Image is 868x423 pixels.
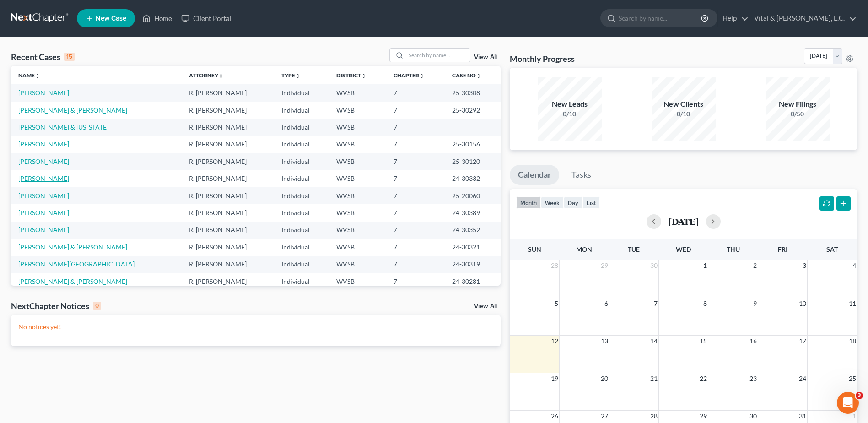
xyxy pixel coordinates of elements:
[541,196,564,209] button: week
[18,209,69,217] a: [PERSON_NAME]
[649,373,658,384] span: 21
[652,99,716,109] div: New Clients
[604,298,609,309] span: 6
[649,260,658,271] span: 30
[329,239,386,255] td: WVSB
[386,153,445,170] td: 7
[274,170,329,187] td: Individual
[182,204,274,221] td: R. [PERSON_NAME]
[274,153,329,170] td: Individual
[18,192,69,200] a: [PERSON_NAME]
[538,109,602,119] div: 0/10
[699,373,708,384] span: 22
[281,72,301,79] a: Typeunfold_more
[329,204,386,221] td: WVSB
[445,273,501,290] td: 24-30281
[653,298,658,309] span: 7
[35,73,40,79] i: unfold_more
[218,73,224,79] i: unfold_more
[510,165,559,185] a: Calendar
[394,72,425,79] a: Chapterunfold_more
[798,373,807,384] span: 24
[445,187,501,204] td: 25-20060
[550,336,559,347] span: 12
[329,102,386,119] td: WVSB
[11,51,75,62] div: Recent Cases
[406,49,470,62] input: Search by name...
[802,260,807,271] span: 3
[550,260,559,271] span: 28
[628,245,640,253] span: Tue
[182,256,274,273] td: R. [PERSON_NAME]
[182,170,274,187] td: R. [PERSON_NAME]
[18,322,493,331] p: No notices yet!
[852,260,857,271] span: 4
[182,84,274,101] td: R. [PERSON_NAME]
[852,411,857,422] span: 1
[182,222,274,239] td: R. [PERSON_NAME]
[550,373,559,384] span: 19
[699,336,708,347] span: 15
[18,140,69,148] a: [PERSON_NAME]
[182,136,274,153] td: R. [PERSON_NAME]
[138,10,177,27] a: Home
[649,336,658,347] span: 14
[563,165,599,185] a: Tasks
[445,204,501,221] td: 24-30389
[474,54,497,60] a: View All
[752,298,758,309] span: 9
[329,84,386,101] td: WVSB
[419,73,425,79] i: unfold_more
[445,102,501,119] td: 25-30292
[361,73,367,79] i: unfold_more
[274,84,329,101] td: Individual
[649,411,658,422] span: 28
[727,245,740,253] span: Thu
[848,298,857,309] span: 11
[182,273,274,290] td: R. [PERSON_NAME]
[837,392,859,414] iframe: Intercom live chat
[550,411,559,422] span: 26
[274,273,329,290] td: Individual
[652,109,716,119] div: 0/10
[445,84,501,101] td: 25-30308
[329,187,386,204] td: WVSB
[274,102,329,119] td: Individual
[274,119,329,136] td: Individual
[182,153,274,170] td: R. [PERSON_NAME]
[18,123,108,131] a: [PERSON_NAME] & [US_STATE]
[182,102,274,119] td: R. [PERSON_NAME]
[445,170,501,187] td: 24-30332
[295,73,301,79] i: unfold_more
[386,256,445,273] td: 7
[669,217,699,226] h2: [DATE]
[329,119,386,136] td: WVSB
[528,245,541,253] span: Sun
[718,10,749,27] a: Help
[554,298,559,309] span: 5
[749,411,758,422] span: 30
[749,10,857,27] a: Vital & [PERSON_NAME], L.C.
[798,411,807,422] span: 31
[329,170,386,187] td: WVSB
[18,243,127,251] a: [PERSON_NAME] & [PERSON_NAME]
[386,136,445,153] td: 7
[798,298,807,309] span: 10
[386,222,445,239] td: 7
[18,260,135,268] a: [PERSON_NAME][GEOGRAPHIC_DATA]
[766,109,830,119] div: 0/50
[476,73,481,79] i: unfold_more
[18,72,40,79] a: Nameunfold_more
[386,239,445,255] td: 7
[600,411,609,422] span: 27
[619,10,702,27] input: Search by name...
[182,239,274,255] td: R. [PERSON_NAME]
[11,300,101,311] div: NextChapter Notices
[676,245,691,253] span: Wed
[445,256,501,273] td: 24-30319
[516,196,541,209] button: month
[749,336,758,347] span: 16
[329,222,386,239] td: WVSB
[329,153,386,170] td: WVSB
[538,99,602,109] div: New Leads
